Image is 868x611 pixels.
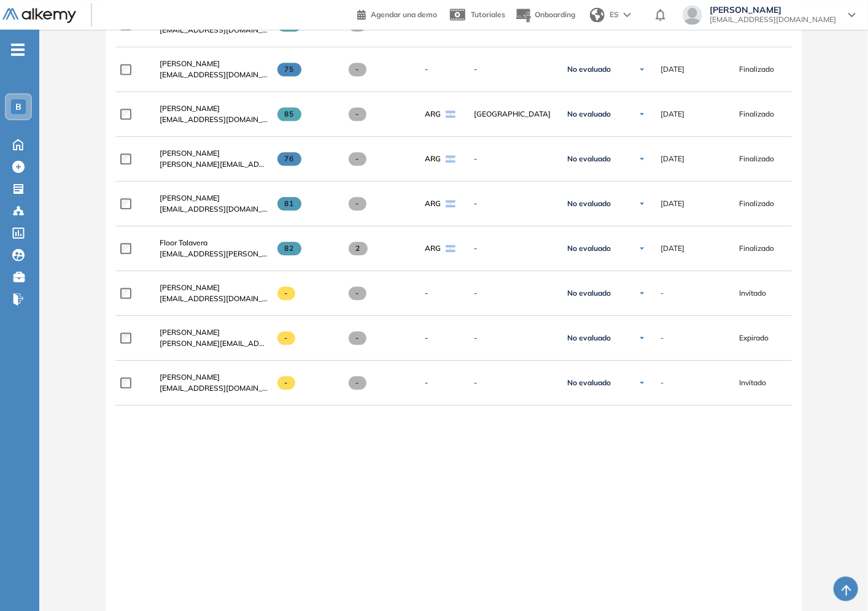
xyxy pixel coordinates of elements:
[567,109,611,119] span: No evaluado
[160,193,220,202] span: [PERSON_NAME]
[661,243,684,254] span: [DATE]
[349,376,366,390] span: -
[638,155,646,163] img: Ícono de flecha
[160,237,268,248] a: Floor Talavera
[160,328,220,337] span: [PERSON_NAME]
[739,109,774,120] span: Finalizado
[474,109,552,120] span: [GEOGRAPHIC_DATA]
[425,198,441,209] span: ARG
[567,333,611,343] span: No evaluado
[277,63,301,76] span: 75
[638,110,646,118] img: Ícono de flecha
[474,198,552,209] span: -
[739,332,769,344] span: Expirado
[567,378,611,388] span: No evaluado
[567,244,611,253] span: No evaluado
[661,377,664,388] span: -
[739,377,766,388] span: Invitado
[160,283,220,292] span: [PERSON_NAME]
[349,331,366,345] span: -
[474,153,552,164] span: -
[160,69,268,80] span: [EMAIL_ADDRESS][DOMAIN_NAME]
[277,152,301,166] span: 76
[160,59,220,68] span: [PERSON_NAME]
[425,64,428,75] span: -
[624,12,631,17] img: arrow
[277,242,301,255] span: 82
[160,338,268,349] span: [PERSON_NAME][EMAIL_ADDRESS][PERSON_NAME][DOMAIN_NAME]
[638,245,646,252] img: Ícono de flecha
[277,107,301,121] span: 85
[160,293,268,304] span: [EMAIL_ADDRESS][DOMAIN_NAME]
[590,7,605,22] img: world
[474,288,552,299] span: -
[535,10,575,19] span: Onboarding
[638,379,646,386] img: Ícono de flecha
[446,245,455,252] img: ARG
[739,243,774,254] span: Finalizado
[349,197,366,210] span: -
[661,153,684,164] span: [DATE]
[160,383,268,394] span: [EMAIL_ADDRESS][DOMAIN_NAME]
[425,332,428,344] span: -
[425,243,441,254] span: ARG
[160,327,268,338] a: [PERSON_NAME]
[160,114,268,125] span: [EMAIL_ADDRESS][DOMAIN_NAME]
[710,15,836,25] span: [EMAIL_ADDRESS][DOMAIN_NAME]
[567,64,611,74] span: No evaluado
[446,155,455,163] img: ARG
[710,5,836,15] span: [PERSON_NAME]
[349,107,366,121] span: -
[739,198,774,209] span: Finalizado
[160,372,268,383] a: [PERSON_NAME]
[474,243,552,254] span: -
[425,109,441,120] span: ARG
[277,376,295,390] span: -
[567,199,611,209] span: No evaluado
[160,25,268,36] span: [EMAIL_ADDRESS][DOMAIN_NAME]
[661,332,664,344] span: -
[160,372,220,382] span: [PERSON_NAME]
[349,286,366,300] span: -
[446,110,455,118] img: ARG
[160,103,268,114] a: [PERSON_NAME]
[277,286,295,300] span: -
[638,66,646,73] img: Ícono de flecha
[567,288,611,298] span: No evaluado
[2,8,76,23] img: Logo
[371,10,437,19] span: Agendar una demo
[349,152,366,166] span: -
[638,200,646,207] img: Ícono de flecha
[349,63,366,76] span: -
[474,377,552,388] span: -
[160,148,268,159] a: [PERSON_NAME]
[160,248,268,259] span: [EMAIL_ADDRESS][PERSON_NAME][DOMAIN_NAME]
[160,193,268,204] a: [PERSON_NAME]
[15,102,21,112] span: B
[277,197,301,210] span: 81
[160,204,268,215] span: [EMAIL_ADDRESS][DOMAIN_NAME]
[661,64,684,75] span: [DATE]
[160,238,207,247] span: Floor Talavera
[661,198,684,209] span: [DATE]
[11,48,25,51] i: -
[160,104,220,113] span: [PERSON_NAME]
[349,242,368,255] span: 2
[425,377,428,388] span: -
[739,153,774,164] span: Finalizado
[739,288,766,299] span: Invitado
[160,282,268,293] a: [PERSON_NAME]
[638,290,646,297] img: Ícono de flecha
[610,9,619,20] span: ES
[661,109,684,120] span: [DATE]
[739,64,774,75] span: Finalizado
[638,334,646,342] img: Ícono de flecha
[661,288,664,299] span: -
[425,153,441,164] span: ARG
[160,148,220,158] span: [PERSON_NAME]
[446,200,455,207] img: ARG
[277,331,295,345] span: -
[515,2,575,28] button: Onboarding
[160,159,268,170] span: [PERSON_NAME][EMAIL_ADDRESS][PERSON_NAME][DOMAIN_NAME]
[357,6,437,21] a: Agendar una demo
